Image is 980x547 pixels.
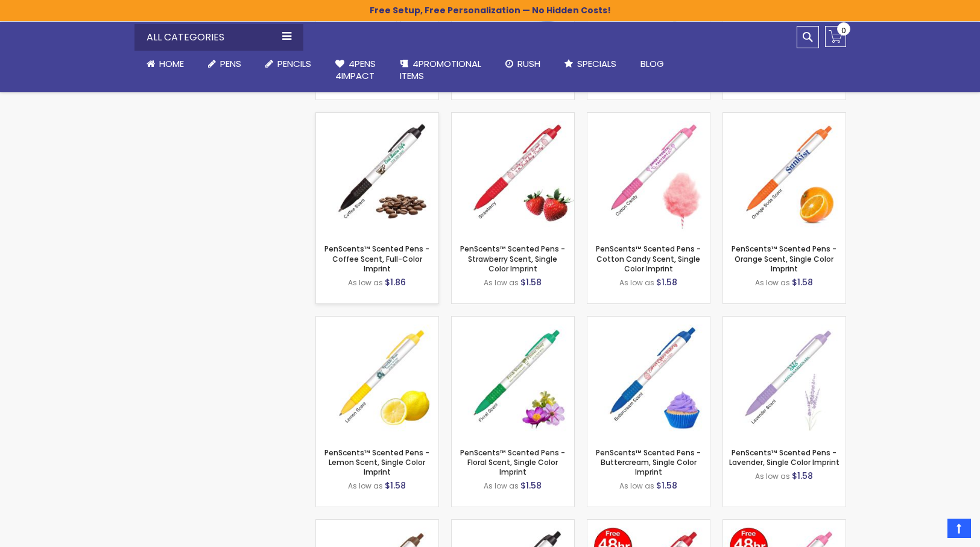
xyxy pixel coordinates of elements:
[732,244,836,273] a: PenScents™ Scented Pens - Orange Scent, Single Color Imprint
[316,519,438,530] a: PenScents™ Scented Pens - Chocolate, Single Color Imprint
[723,519,846,530] a: PenScents™ Scented Pens - Cotton Candy Scent, 48 Hour Production
[460,447,565,477] a: PenScents™ Scented Pens - Floral Scent, Single Color Imprint
[323,51,388,90] a: 4Pens4impact
[348,481,383,491] span: As low as
[452,113,574,235] img: PenScents™ Scented Pens - Strawberry Scent, Single Color Imprint
[277,57,311,70] span: Pencils
[385,276,406,288] span: $1.86
[316,317,438,439] img: PenScents™ Scented Pens - Lemon Scent, Single Color Imprint
[316,316,438,326] a: PenScents™ Scented Pens - Lemon Scent, Single Color Imprint
[587,519,710,530] a: PenScents™ Scented Pens - Strawberry Scent, 48-Hr Production
[729,447,839,467] a: PenScents™ Scented Pens - Lavender, Single Color Imprint
[596,447,701,477] a: PenScents™ Scented Pens - Buttercream, Single Color Imprint
[385,479,406,492] span: $1.58
[452,112,574,122] a: PenScents™ Scented Pens - Strawberry Scent, Single Color Imprint
[517,57,540,70] span: Rush
[335,57,376,82] span: 4Pens 4impact
[484,481,519,491] span: As low as
[400,57,481,82] span: 4PROMOTIONAL ITEMS
[619,277,654,288] span: As low as
[792,276,813,288] span: $1.58
[484,277,519,288] span: As low as
[388,51,493,90] a: 4PROMOTIONALITEMS
[640,57,664,70] span: Blog
[723,112,846,122] a: PenScents™ Scented Pens - Orange Scent, Single Color Imprint
[159,57,184,70] span: Home
[324,447,429,477] a: PenScents™ Scented Pens - Lemon Scent, Single Color Imprint
[587,113,710,235] img: PenScents™ Scented Pens - Cotton Candy Scent, Single Color Imprint
[587,112,710,122] a: PenScents™ Scented Pens - Cotton Candy Scent, Single Color Imprint
[723,317,846,439] img: PenScents™ Scented Pens - Lavender, Single Color Imprint
[552,51,628,77] a: Specials
[316,112,438,122] a: PenScents™ Scented Pens - Coffee Scent, Full-Color Imprint
[253,51,323,77] a: Pencils
[452,316,574,326] a: PenScents™ Scented Pens - Floral Scent, Single Color Imprint
[220,57,241,70] span: Pens
[841,25,846,36] span: 0
[520,479,542,492] span: $1.58
[460,244,565,273] a: PenScents™ Scented Pens - Strawberry Scent, Single Color Imprint
[493,51,552,77] a: Rush
[324,244,429,273] a: PenScents™ Scented Pens - Coffee Scent, Full-Color Imprint
[134,51,196,77] a: Home
[452,519,574,530] a: PenScents™ Scented Pens - Coffee, Single Color Imprint
[520,276,542,288] span: $1.58
[587,316,710,326] a: PenScents™ Scented Pens - Buttercream, Single Color Imprint
[196,51,253,77] a: Pens
[792,470,813,482] span: $1.58
[755,471,790,481] span: As low as
[947,519,971,538] a: Top
[577,57,616,70] span: Specials
[587,317,710,439] img: PenScents™ Scented Pens - Buttercream, Single Color Imprint
[596,244,701,273] a: PenScents™ Scented Pens - Cotton Candy Scent, Single Color Imprint
[452,317,574,439] img: PenScents™ Scented Pens - Floral Scent, Single Color Imprint
[134,24,303,51] div: All Categories
[316,113,438,235] img: PenScents™ Scented Pens - Coffee Scent, Full-Color Imprint
[825,26,846,47] a: 0
[755,277,790,288] span: As low as
[628,51,676,77] a: Blog
[656,479,677,492] span: $1.58
[348,277,383,288] span: As low as
[723,113,846,235] img: PenScents™ Scented Pens - Orange Scent, Single Color Imprint
[723,316,846,326] a: PenScents™ Scented Pens - Lavender, Single Color Imprint
[656,276,677,288] span: $1.58
[619,481,654,491] span: As low as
